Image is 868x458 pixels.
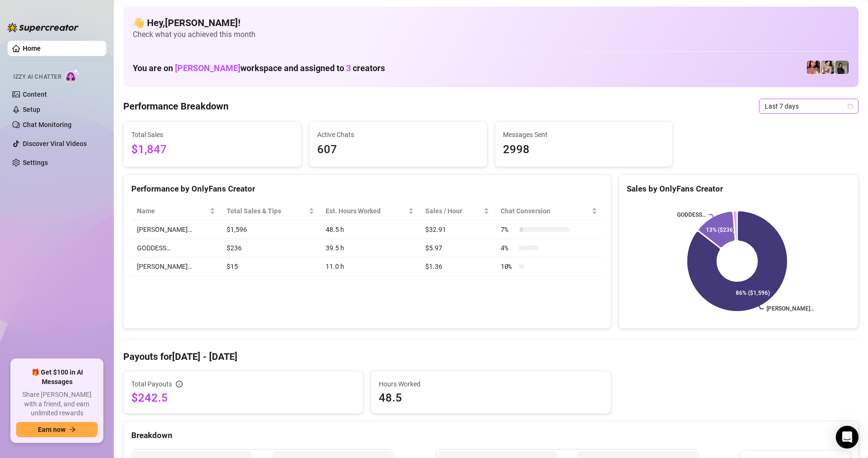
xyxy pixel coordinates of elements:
[503,129,665,140] span: Messages Sent
[501,224,516,235] span: 7 %
[131,129,293,140] span: Total Sales
[425,206,482,216] span: Sales / Hour
[320,257,420,276] td: 11.0 h
[221,239,320,257] td: $236
[317,129,479,140] span: Active Chats
[131,429,850,442] div: Breakdown
[131,183,603,195] div: Performance by OnlyFans Creator
[8,23,79,32] img: logo-BBDzfeDw.svg
[503,141,665,159] span: 2998
[221,220,320,239] td: $1,596
[175,63,240,73] span: [PERSON_NAME]
[836,426,859,449] div: Open Intercom Messenger
[501,243,516,253] span: 4 %
[16,422,98,437] button: Earn nowarrow-right
[317,141,479,159] span: 607
[131,239,221,257] td: GODDESS…
[176,381,183,387] span: info-circle
[133,16,849,29] h4: 👋 Hey, [PERSON_NAME] !
[16,368,98,386] span: 🎁 Get $100 in AI Messages
[69,426,76,433] span: arrow-right
[133,29,849,40] span: Check what you achieved this month
[221,202,320,220] th: Total Sales & Tips
[13,73,61,82] span: Izzy AI Chatter
[320,239,420,257] td: 39.5 h
[848,103,853,109] span: calendar
[65,69,80,82] img: AI Chatter
[23,106,40,113] a: Setup
[501,261,516,272] span: 10 %
[807,61,820,74] img: GODDESS
[821,61,834,74] img: Jenna
[326,206,406,216] div: Est. Hours Worked
[23,45,41,52] a: Home
[131,141,293,159] span: $1,847
[765,99,853,113] span: Last 7 days
[16,390,98,418] span: Share [PERSON_NAME] with a friend, and earn unlimited rewards
[131,257,221,276] td: [PERSON_NAME]…
[131,202,221,220] th: Name
[420,239,495,257] td: $5.97
[767,306,814,312] text: [PERSON_NAME]…
[501,206,590,216] span: Chat Conversion
[131,379,172,389] span: Total Payouts
[627,183,850,195] div: Sales by OnlyFans Creator
[123,100,228,113] h4: Performance Breakdown
[320,220,420,239] td: 48.5 h
[420,202,495,220] th: Sales / Hour
[835,61,849,74] img: Anna
[23,159,48,166] a: Settings
[677,211,706,218] text: GODDESS…
[420,220,495,239] td: $32.91
[495,202,603,220] th: Chat Conversion
[131,220,221,239] td: [PERSON_NAME]…
[23,140,87,147] a: Discover Viral Videos
[379,390,603,405] span: 48.5
[379,379,603,389] span: Hours Worked
[137,206,208,216] span: Name
[123,350,859,363] h4: Payouts for [DATE] - [DATE]
[346,63,351,73] span: 3
[23,91,47,98] a: Content
[227,206,307,216] span: Total Sales & Tips
[133,63,385,73] h1: You are on workspace and assigned to creators
[221,257,320,276] td: $15
[420,257,495,276] td: $1.36
[38,426,65,433] span: Earn now
[131,390,355,405] span: $242.5
[23,121,72,128] a: Chat Monitoring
